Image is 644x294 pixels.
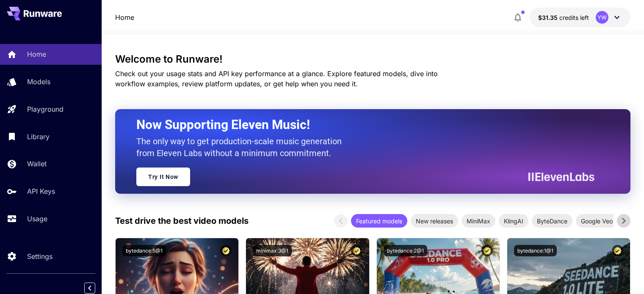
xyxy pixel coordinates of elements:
[538,13,589,22] div: $31.3496
[253,245,292,256] button: minimax:3@1
[27,132,50,142] p: Library
[612,245,623,256] button: Certified Model – Vetted for best performance and includes a commercial license.
[115,214,249,227] p: Test drive the best video models
[115,12,134,22] a: Home
[532,217,572,225] span: ByteDance
[27,77,50,87] p: Models
[532,214,572,228] div: ByteDance
[351,217,407,225] span: Featured models
[530,8,630,27] button: $31.3496YW
[27,214,47,224] p: Usage
[462,217,495,225] span: MiniMax
[499,217,528,225] span: KlingAI
[27,104,64,114] p: Playground
[136,135,348,159] p: The only way to get production-scale music generation from Eleven Labs without a minimum commitment.
[481,245,493,256] button: Certified Model – Vetted for best performance and includes a commercial license.
[411,214,458,228] div: New releases
[115,53,630,65] h3: Welcome to Runware!
[122,245,166,256] button: bytedance:5@1
[499,214,528,228] div: KlingAI
[576,214,618,228] div: Google Veo
[596,11,608,24] div: YW
[84,283,95,294] button: Collapse sidebar
[384,245,427,256] button: bytedance:2@1
[576,217,618,225] span: Google Veo
[411,217,458,225] span: New releases
[115,69,438,88] span: Check out your usage stats and API key performance at a glance. Explore featured models, dive int...
[462,214,495,228] div: MiniMax
[27,49,46,59] p: Home
[27,159,47,169] p: Wallet
[220,245,232,256] button: Certified Model – Vetted for best performance and includes a commercial license.
[136,168,190,186] a: Try It Now
[351,245,362,256] button: Certified Model – Vetted for best performance and includes a commercial license.
[514,245,557,256] button: bytedance:1@1
[115,12,134,22] nav: breadcrumb
[538,14,559,21] span: $31.35
[27,251,53,261] p: Settings
[27,186,55,196] p: API Keys
[136,117,588,133] h2: Now Supporting Eleven Music!
[559,14,589,21] span: credits left
[351,214,407,228] div: Featured models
